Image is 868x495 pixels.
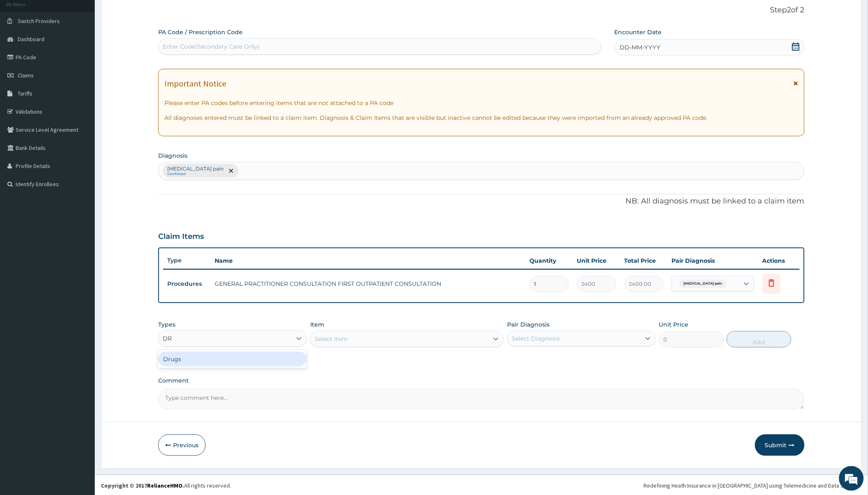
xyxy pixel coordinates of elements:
p: Please enter PA codes before entering items that are not attached to a PA code [164,99,798,107]
button: Previous [158,434,206,456]
span: Claims [18,72,34,79]
div: Minimize live chat window [135,4,155,24]
span: Switch Providers [18,17,60,25]
th: Actions [758,252,800,269]
label: Types [158,321,175,328]
small: Confirmed [167,172,224,176]
span: remove selection option [227,167,235,175]
div: Enter Code(Secondary Care Only) [163,42,260,51]
label: Diagnosis [158,152,187,160]
span: [MEDICAL_DATA] pain [680,280,726,288]
p: [MEDICAL_DATA] pain [167,166,224,172]
div: Select Diagnosis [512,334,560,343]
th: Pair Diagnosis [668,252,758,269]
span: Dashboard [18,35,44,43]
strong: Copyright © 2017 . [101,482,184,489]
span: Tariffs [18,90,33,97]
p: NB: All diagnosis must be linked to a claim item [158,196,804,207]
td: GENERAL PRACTITIONER CONSULTATION FIRST OUTPATIENT CONSULTATION [211,276,525,292]
div: Chat with us now [43,46,138,57]
label: PA Code / Prescription Code [158,28,243,36]
label: Encounter Date [615,28,662,36]
label: Unit Price [659,320,689,329]
div: Redefining Heath Insurance in [GEOGRAPHIC_DATA] using Telemedicine and Data Science! [644,481,862,490]
div: Drugs [158,352,307,367]
th: Name [211,252,525,269]
span: DD-MM-YYYY [620,43,661,51]
img: d_794563401_company_1708531726252_794563401 [15,41,33,62]
div: Select Item [315,335,348,343]
h3: Claim Items [158,232,204,241]
td: Procedures [163,276,211,292]
label: Pair Diagnosis [507,320,550,329]
label: Comment [158,377,804,384]
textarea: Type your message and hit 'Enter' [4,225,157,254]
a: RelianceHMO [147,482,182,489]
h1: Important Notice [164,79,226,88]
button: Add [727,331,791,348]
th: Quantity [526,252,573,269]
p: All diagnoses entered must be linked to a claim item. Diagnosis & Claim Items that are visible bu... [164,114,798,122]
th: Type [163,253,211,268]
th: Total Price [620,252,668,269]
p: Step 2 of 2 [158,6,804,15]
span: We're online! [48,104,114,187]
label: Item [310,320,324,329]
button: Submit [755,434,805,456]
th: Unit Price [573,252,620,269]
